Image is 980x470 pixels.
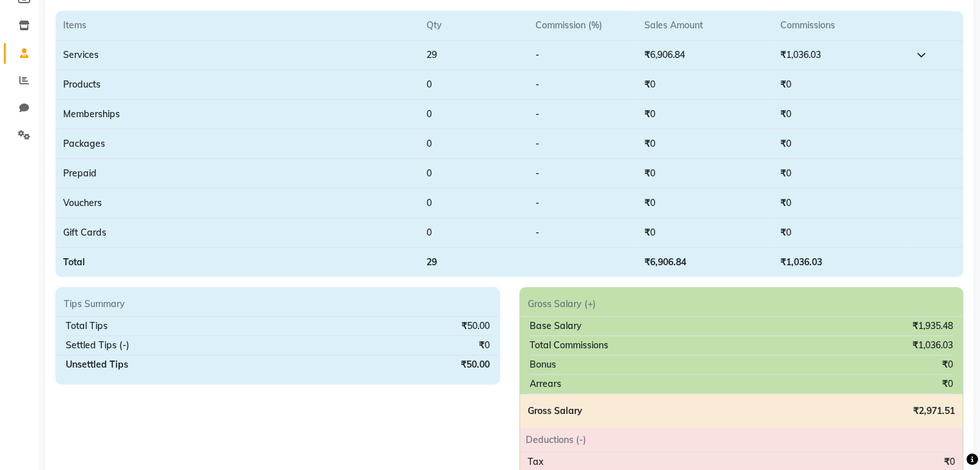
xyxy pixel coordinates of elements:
div: ₹0 [479,339,490,352]
div: ₹0 [942,358,953,371]
td: ₹1,036.03 [773,248,908,277]
td: ₹0 [773,129,908,159]
td: ₹0 [637,189,773,218]
td: Prepaid [55,159,419,189]
td: 0 [419,100,528,129]
td: - [528,41,637,70]
td: - [528,159,637,189]
td: 0 [419,218,528,248]
td: ₹6,906.84 [637,41,773,70]
td: ₹0 [773,100,908,129]
td: ₹6,906.84 [637,248,773,277]
td: ₹0 [637,70,773,100]
div: Tips Summary [56,297,499,311]
td: 0 [419,189,528,218]
td: ₹1,036.03 [773,41,908,70]
td: 29 [419,248,528,277]
td: ₹0 [637,129,773,159]
div: ₹2,971.51 [913,404,955,418]
td: Total [55,248,419,277]
td: ₹0 [637,159,773,189]
th: Commission (%) [528,11,637,41]
th: Items [55,11,419,41]
td: Vouchers [55,189,419,218]
td: Packages [55,129,419,159]
div: Base Salary [530,319,582,333]
td: ₹0 [773,189,908,218]
div: ₹1,935.48 [912,319,953,333]
div: ₹50.00 [461,319,490,333]
div: Unsettled Tips [66,358,128,371]
div: Tax [528,455,544,469]
td: - [528,218,637,248]
div: Total Tips [66,319,108,333]
td: Gift Cards [55,218,419,248]
td: Products [55,70,419,100]
td: 0 [419,70,528,100]
div: ₹1,036.03 [912,339,953,352]
td: 0 [419,159,528,189]
td: ₹0 [637,100,773,129]
div: Deductions (-) [518,433,946,447]
td: - [528,70,637,100]
td: 0 [419,129,528,159]
td: Memberships [55,100,419,129]
td: - [528,100,637,129]
th: Qty [419,11,528,41]
div: ₹0 [942,377,953,391]
td: ₹0 [773,218,908,248]
td: 29 [419,41,528,70]
div: Gross Salary (+) [520,297,963,311]
td: Services [55,41,419,70]
td: - [528,129,637,159]
td: ₹0 [637,218,773,248]
div: Arrears [530,377,561,391]
div: Total Commissions [530,339,608,352]
th: Commissions [773,11,908,41]
td: ₹0 [773,159,908,189]
td: ₹0 [773,70,908,100]
div: ₹50.00 [461,358,490,371]
div: Gross Salary [528,404,582,418]
div: Bonus [530,358,556,371]
td: - [528,189,637,218]
div: Settled Tips (-) [66,339,130,352]
th: Sales Amount [637,11,773,41]
div: ₹0 [944,455,955,469]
